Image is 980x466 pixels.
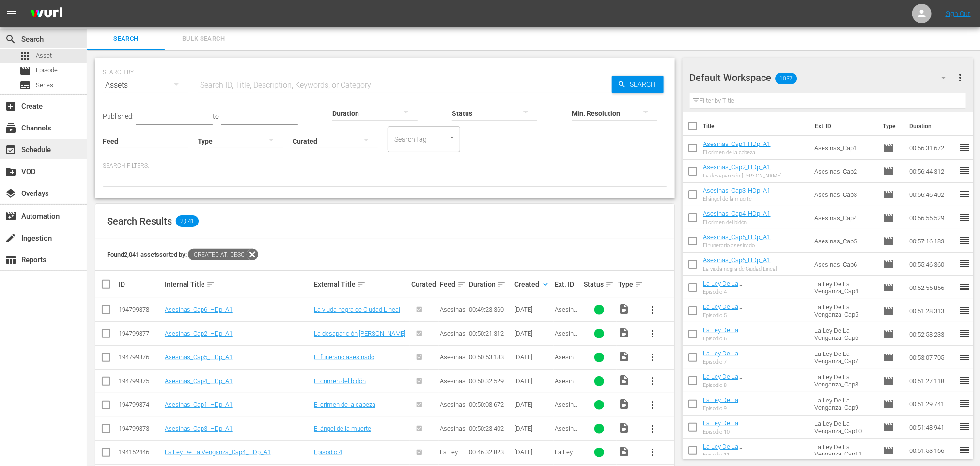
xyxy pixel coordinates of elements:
div: 00:50:53.183 [469,354,512,361]
div: Ext. ID [555,280,581,288]
span: sort [357,280,366,289]
span: Episode [883,258,894,270]
div: [DATE] [515,306,552,313]
div: Type [618,278,638,290]
a: Asesinas_Cap2_HDp_A1 [703,163,771,171]
td: 00:55:46.360 [905,253,959,276]
span: Episode [883,445,894,456]
span: Asesinas [440,306,466,313]
a: La Ley De La Venganza_Cap8_HDp_A1 [703,373,772,387]
div: El crimen de la cabeza [703,149,771,156]
a: La viuda negra de Ciudad Lineal [314,306,400,313]
span: Asset [36,51,52,61]
td: La Ley De La Venganza_Cap8 [810,369,879,392]
div: Duration [469,278,512,290]
span: reorder [959,305,970,316]
div: El funerario asesinado [703,242,771,249]
span: Asset [19,50,31,62]
span: Video [618,398,630,410]
div: El ángel de la muerte [703,196,771,202]
div: [DATE] [515,425,552,432]
th: Ext. ID [809,112,877,140]
span: reorder [959,351,970,363]
div: Curated [411,280,437,288]
span: Schedule [5,144,16,156]
span: 2,041 [176,215,199,227]
td: 00:51:48.941 [905,416,959,439]
td: 00:57:16.183 [905,229,959,253]
div: 194799378 [119,306,162,313]
span: sort [457,280,466,289]
a: Asesinas_Cap4_HDp_A1 [165,377,233,385]
span: reorder [959,142,970,153]
span: reorder [959,258,970,270]
span: Episode [883,421,894,433]
td: La Ley De La Venganza_Cap5 [810,299,879,322]
span: Asesinas_Cap5 [555,354,581,368]
button: more_vert [641,370,664,393]
div: Created [515,278,552,290]
a: El crimen del bidón [314,377,366,385]
span: Video [618,351,630,362]
span: reorder [959,421,970,433]
a: La Ley De La Venganza_Cap5_HDp_A1 [703,303,772,318]
span: Search Results [107,215,172,227]
a: El funerario asesinado [314,354,374,361]
div: Feed [440,278,466,290]
span: Episode [883,212,894,224]
span: more_vert [647,375,658,387]
div: 00:46:32.823 [469,449,512,456]
div: 194799374 [119,401,162,408]
span: Asesinas_Cap6 [555,306,581,321]
span: Ingestion [5,232,16,244]
td: La Ley De La Venganza_Cap7 [810,346,879,369]
span: Found 2,041 assets sorted by: [107,251,258,258]
td: Asesinas_Cap5 [810,229,879,253]
div: Episodio 9 [703,405,807,412]
td: La Ley De La Venganza_Cap4 [810,276,879,299]
span: Episode [883,352,894,363]
a: La Ley De La Venganza_Cap4_HDp_A1 [165,449,271,456]
th: Type [877,112,903,140]
span: more_vert [647,399,658,411]
span: Episode [883,235,894,247]
a: La Ley De La Venganza_Cap6_HDp_A1 [703,326,772,341]
button: Open [448,133,457,142]
td: La Ley De La Venganza_Cap11 [810,439,879,462]
span: more_vert [647,352,658,363]
a: La Ley De La Venganza_Cap10_HDp_A1 [703,419,776,434]
td: 00:51:27.118 [905,369,959,392]
span: Asesinas_Cap3 [555,425,581,439]
span: Episode [883,305,894,317]
span: Asesinas_Cap2 [555,330,581,344]
div: ID [119,280,162,288]
span: Asesinas [440,377,466,385]
span: Published: [103,112,134,120]
div: 00:50:32.529 [469,377,512,385]
td: 00:51:28.313 [905,299,959,322]
span: more_vert [954,72,966,83]
a: Episodio 4 [314,449,342,456]
span: more_vert [647,447,658,458]
td: 00:56:31.672 [905,136,959,160]
span: more_vert [647,328,658,339]
div: Episodio 6 [703,336,807,342]
button: Search [612,76,664,93]
div: 00:50:21.312 [469,330,512,337]
span: Create [5,100,16,112]
td: 00:53:07.705 [905,346,959,369]
span: Video [618,327,630,338]
div: El crimen del bidón [703,219,771,225]
span: more_vert [647,304,658,316]
span: reorder [959,281,970,293]
span: reorder [959,165,970,177]
a: Asesinas_Cap1_HDp_A1 [703,140,771,147]
a: La desaparición [PERSON_NAME] [314,330,405,337]
div: Status [584,278,615,290]
span: Reports [5,254,16,266]
div: 194799377 [119,330,162,337]
div: [DATE] [515,401,552,408]
span: reorder [959,444,970,456]
a: La Ley De La Venganza_Cap11_HDp_A1 [703,443,776,457]
th: Title [703,112,809,140]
